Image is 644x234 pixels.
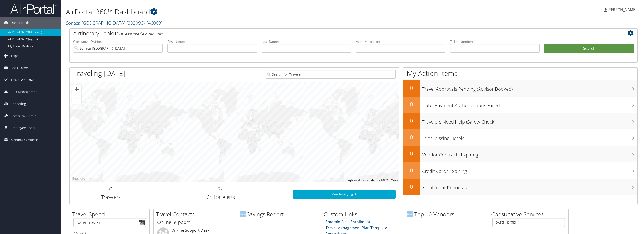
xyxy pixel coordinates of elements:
img: airportal-logo.png [10,3,57,14]
h2: 0 [403,100,420,108]
h2: Savings Report [240,210,317,218]
h2: 34 [156,185,286,193]
h2: Airtinerary Lookup [73,29,587,37]
span: Trips [11,50,19,62]
h1: Traveling [DATE] [73,68,125,78]
h1: AirPortal 360™ Dashboard [66,7,449,16]
a: [PERSON_NAME] [604,2,641,16]
a: 0Trips Missing Hotels [403,129,637,146]
a: Open this area in Google Maps (opens a new window) [71,176,86,182]
label: Agency Locator: [356,39,445,44]
label: Ticket Number: [450,39,539,44]
label: Last Name: [262,39,351,44]
h3: Travel Approvals Pending (Advisor Booked) [422,83,637,92]
button: Zoom out [72,94,81,103]
span: Company Admin [11,110,37,121]
h2: Custom Links [324,210,401,218]
span: Dashboards [11,17,30,28]
h2: 0 [403,133,420,141]
span: , [ 46063 ] [145,19,162,26]
img: domo-logo.png [407,211,413,217]
button: Search [544,44,634,53]
span: Employee Tools [11,122,35,133]
span: Reporting [11,98,26,109]
label: Company - Division: [73,39,163,44]
a: Sonaca [GEOGRAPHIC_DATA] [66,19,162,26]
h2: 0 [403,166,420,174]
a: Terms (opens in new tab) [391,179,398,181]
button: Zoom in [72,84,81,94]
h1: My Action Items [403,68,637,78]
span: [PERSON_NAME] [607,7,636,12]
h2: 0 [73,185,149,193]
span: Map data ©2025 [371,179,388,181]
h2: 0 [403,117,420,125]
h3: Credit Cards Expiring [422,165,637,174]
a: View SecurityLogic® [293,190,396,198]
button: Keyboard shortcuts [348,179,368,182]
span: Book Travel [11,62,29,74]
a: 0Travel Approvals Pending (Advisor Booked) [403,80,637,96]
h3: Trips Missing Hotels [422,133,637,141]
h2: Travel Spend [72,210,149,218]
h2: 0 [403,84,420,92]
h3: Enrollment Requests [422,182,637,191]
span: ( 302096 ) [127,19,145,26]
h2: Top 10 Vendors [407,210,485,218]
span: Risk Management [11,86,39,97]
h3: Travelers Need Help (Safety Check) [422,116,637,125]
a: Emerald Aisle Enrollment [326,219,370,224]
h3: Critical Alerts [156,194,286,200]
img: Google [71,176,86,182]
label: First Name: [167,39,257,44]
img: domo-logo.png [240,211,246,217]
h2: Consultative Services [491,210,568,218]
a: 0Vendor Contracts Expiring [403,146,637,162]
span: (at least one field required) [119,31,164,36]
h2: Travel Contacts [156,210,233,218]
span: Travel Approval [11,74,35,86]
a: 0Travelers Need Help (Safety Check) [403,113,637,129]
h3: Vendor Contracts Expiring [422,149,637,158]
h3: Travelers [73,194,149,200]
h2: 0 [403,182,420,190]
h3: Online Support [157,219,230,225]
span: AirPortal® Admin [11,134,38,145]
input: Search for Traveler [266,70,396,78]
a: 0Hotel Payment Authorizations Failed [403,96,637,113]
h2: 0 [403,149,420,157]
a: 0Enrollment Requests [403,179,637,195]
h3: Hotel Payment Authorizations Failed [422,100,637,109]
a: 0Credit Cards Expiring [403,162,637,179]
